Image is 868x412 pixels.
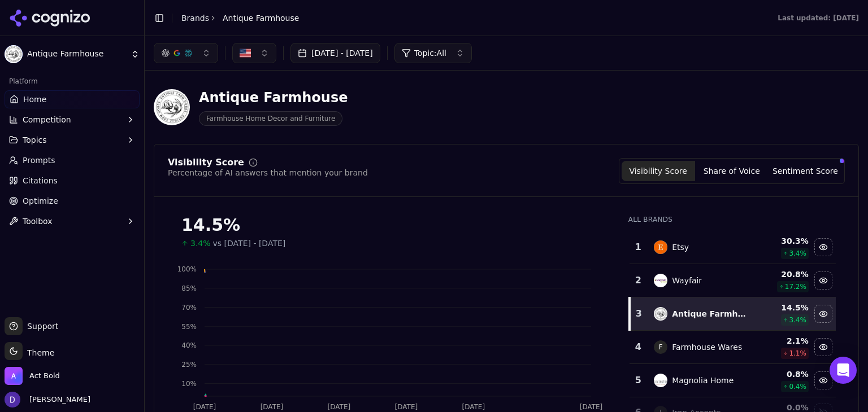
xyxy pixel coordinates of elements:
[654,240,667,254] img: etsy
[181,304,197,312] tspan: 70%
[27,49,126,59] span: Antique Farmhouse
[168,158,244,167] div: Visibility Score
[261,403,284,411] tspan: [DATE]
[5,392,20,407] img: David White
[414,47,446,59] span: Topic: All
[5,192,140,210] a: Optimize
[628,215,836,224] div: All Brands
[769,161,842,181] button: Sentiment Score
[654,374,667,387] img: magnolia home
[654,307,667,321] img: antique farmhouse
[789,382,806,391] span: 0.4 %
[756,235,809,247] div: 30.3 %
[181,361,197,369] tspan: 25%
[199,89,348,107] div: Antique Farmhouse
[635,307,643,321] div: 3
[630,231,836,264] tr: 1etsyEtsy30.3%3.4%Hide etsy data
[785,282,806,291] span: 17.2 %
[5,392,90,407] button: Open user button
[29,371,60,381] span: Act Bold
[23,155,55,166] span: Prompts
[290,43,380,63] button: [DATE] - [DATE]
[789,315,806,325] span: 3.4 %
[5,172,140,190] a: Citations
[672,275,702,286] div: Wayfair
[789,249,806,258] span: 3.4 %
[814,305,832,323] button: Hide antique farmhouse data
[5,72,140,90] div: Platform
[5,131,140,149] button: Topics
[630,331,836,364] tr: 4FFarmhouse Wares2.1%1.1%Hide farmhouse wares data
[181,12,299,24] nav: breadcrumb
[181,215,606,235] div: 14.5%
[756,302,809,313] div: 14.5 %
[756,369,809,380] div: 0.8 %
[830,357,857,384] div: Open Intercom Messenger
[5,367,60,385] button: Open organization switcher
[5,367,23,385] img: Act Bold
[25,395,90,405] span: [PERSON_NAME]
[177,265,197,273] tspan: 100%
[630,297,836,331] tr: 3antique farmhouseAntique Farmhouse14.5%3.4%Hide antique farmhouse data
[814,238,832,256] button: Hide etsy data
[580,403,603,411] tspan: [DATE]
[789,349,806,358] span: 1.1 %
[23,348,54,357] span: Theme
[181,380,197,388] tspan: 10%
[654,274,667,287] img: wayfair
[5,212,140,230] button: Toolbox
[672,308,747,319] div: Antique Farmhouse
[23,94,46,105] span: Home
[622,161,695,181] button: Visibility Score
[814,338,832,356] button: Hide farmhouse wares data
[634,374,643,387] div: 5
[634,340,643,354] div: 4
[630,364,836,397] tr: 5magnolia homeMagnolia Home0.8%0.4%Hide magnolia home data
[672,375,734,386] div: Magnolia Home
[654,340,667,354] span: F
[181,323,197,331] tspan: 55%
[181,284,197,292] tspan: 85%
[199,111,342,126] span: Farmhouse Home Decor and Furniture
[395,403,418,411] tspan: [DATE]
[181,341,197,349] tspan: 40%
[23,195,58,207] span: Optimize
[223,12,299,24] span: Antique Farmhouse
[5,45,23,63] img: Antique Farmhouse
[778,14,859,23] div: Last updated: [DATE]
[193,403,216,411] tspan: [DATE]
[756,269,809,280] div: 20.8 %
[23,216,53,227] span: Toolbox
[240,47,251,59] img: US
[462,403,485,411] tspan: [DATE]
[756,335,809,347] div: 2.1 %
[328,403,351,411] tspan: [DATE]
[634,240,643,254] div: 1
[168,167,368,178] div: Percentage of AI answers that mention your brand
[23,175,58,186] span: Citations
[5,111,140,129] button: Competition
[190,238,211,249] span: 3.4%
[181,14,209,23] a: Brands
[695,161,769,181] button: Share of Voice
[5,90,140,108] a: Home
[672,341,742,353] div: Farmhouse Wares
[672,242,689,253] div: Etsy
[213,238,286,249] span: vs [DATE] - [DATE]
[5,151,140,169] a: Prompts
[23,114,71,125] span: Competition
[630,264,836,297] tr: 2wayfairWayfair20.8%17.2%Hide wayfair data
[634,274,643,287] div: 2
[23,134,47,146] span: Topics
[23,321,58,332] span: Support
[154,89,190,125] img: Antique Farmhouse
[814,271,832,290] button: Hide wayfair data
[814,371,832,389] button: Hide magnolia home data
